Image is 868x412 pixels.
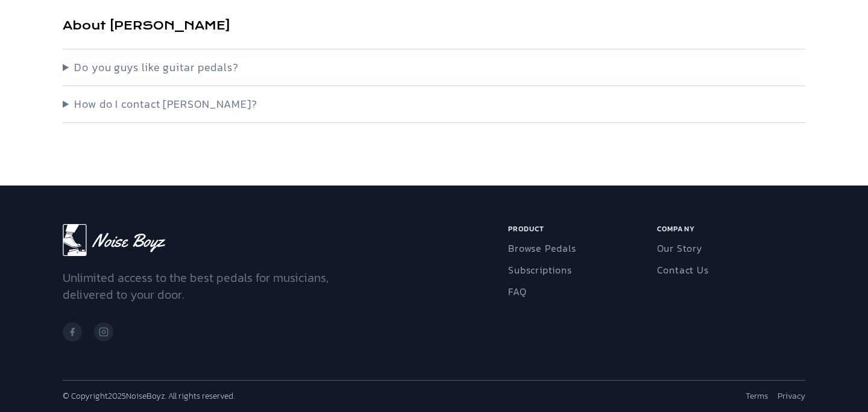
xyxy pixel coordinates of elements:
summary: Do you guys like guitar pedals? [63,59,805,76]
p: © Copyright 2025 NoiseBoyz. All rights reserved. [63,390,434,402]
a: Our Story [657,241,702,255]
a: FAQ [508,284,526,299]
summary: How do I contact [PERSON_NAME]? [63,96,805,113]
a: Contact Us [657,263,709,277]
a: Browse Pedals [508,241,576,255]
a: Privacy [778,390,805,402]
h6: Product [508,224,652,239]
h6: Company [657,224,800,239]
h3: About [PERSON_NAME] [63,17,805,34]
p: Unlimited access to the best pedals for musicians, delivered to your door. [63,269,360,303]
a: Terms [746,390,768,402]
a: Subscriptions [508,263,571,277]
